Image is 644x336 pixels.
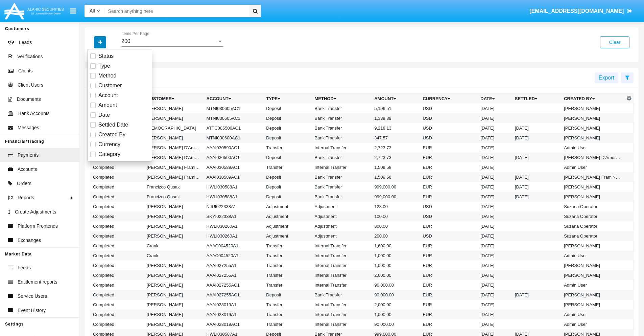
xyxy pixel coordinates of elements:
[312,143,372,153] td: Internal Transfer
[372,192,420,202] td: 999,000.00
[420,261,478,270] td: EUR
[478,270,512,280] td: [DATE]
[312,319,372,329] td: Internal Transfer
[144,310,204,319] td: [PERSON_NAME]
[263,192,312,202] td: Deposit
[512,290,561,300] td: [DATE]
[312,270,372,280] td: Internal Transfer
[478,192,512,202] td: [DATE]
[98,91,118,99] span: Account
[478,251,512,261] td: [DATE]
[263,182,312,192] td: Deposit
[478,221,512,231] td: [DATE]
[561,280,625,290] td: Admin User
[18,237,41,244] span: Exchanges
[420,162,478,172] td: EUR
[144,172,204,182] td: [PERSON_NAME] FramiNotEnoughMoney
[372,172,420,182] td: 1,509.58
[478,123,512,133] td: [DATE]
[312,94,372,104] th: Method
[90,280,144,290] td: Completed
[144,290,204,300] td: [PERSON_NAME]
[98,150,120,158] span: Category
[478,290,512,300] td: [DATE]
[18,124,39,131] span: Messages
[312,211,372,221] td: Adjustment
[90,202,144,211] td: Completed
[478,261,512,270] td: [DATE]
[18,307,46,314] span: Event History
[90,192,144,202] td: Completed
[90,172,144,182] td: Completed
[204,270,264,280] td: AAAI027255A1
[144,104,204,113] td: [PERSON_NAME]
[18,278,57,286] span: Entitlement reports
[595,72,618,83] button: Export
[420,251,478,261] td: EUR
[18,194,34,201] span: Reports
[90,310,144,319] td: Completed
[263,241,312,251] td: Transfer
[561,162,625,172] td: Admin User
[263,261,312,270] td: Transfer
[98,140,120,149] span: Currency
[263,162,312,172] td: Transfer
[204,123,264,133] td: ATTC005500AC1
[144,270,204,280] td: [PERSON_NAME]
[561,270,625,280] td: [PERSON_NAME]
[420,241,478,251] td: EUR
[478,202,512,211] td: [DATE]
[90,182,144,192] td: Completed
[561,290,625,300] td: [PERSON_NAME]
[204,104,264,113] td: MTNI030605AC1
[372,251,420,261] td: 1,000.00
[561,211,625,221] td: Suzana Operator
[98,72,116,80] span: Method
[420,280,478,290] td: EUR
[372,162,420,172] td: 1,509.58
[204,280,264,290] td: AAAI027255AC1
[263,94,312,104] th: Type
[18,223,58,230] span: Platform Frontends
[372,153,420,162] td: 2,723.73
[478,104,512,113] td: [DATE]
[204,251,264,261] td: AAAC004520A1
[561,300,625,310] td: [PERSON_NAME]
[312,202,372,211] td: Adjustment
[312,280,372,290] td: Internal Transfer
[204,211,264,221] td: SKYI022338A1
[144,202,204,211] td: [PERSON_NAME]
[312,300,372,310] td: Internal Transfer
[512,172,561,182] td: [DATE]
[263,270,312,280] td: Transfer
[263,123,312,133] td: Deposit
[263,319,312,329] td: Transfer
[90,8,95,14] span: All
[420,143,478,153] td: EUR
[263,280,312,290] td: Transfer
[561,319,625,329] td: Admin User
[19,39,32,46] span: Leads
[420,153,478,162] td: EUR
[372,113,420,123] td: 1,338.89
[17,96,41,103] span: Documents
[90,241,144,251] td: Completed
[600,36,629,48] button: Clear
[420,221,478,231] td: EUR
[144,300,204,310] td: [PERSON_NAME]
[478,94,512,104] th: Date
[561,310,625,319] td: Admin User
[526,2,636,21] a: [EMAIL_ADDRESS][DOMAIN_NAME]
[144,133,204,143] td: [PERSON_NAME]
[18,152,39,159] span: Payments
[529,8,624,14] span: [EMAIL_ADDRESS][DOMAIN_NAME]
[372,123,420,133] td: 9,218.13
[372,221,420,231] td: 300.00
[512,192,561,202] td: [DATE]
[420,319,478,329] td: EUR
[90,300,144,310] td: Completed
[90,270,144,280] td: Completed
[312,153,372,162] td: Bank Transfer
[204,221,264,231] td: HWLI030260A1
[372,104,420,113] td: 5,196.51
